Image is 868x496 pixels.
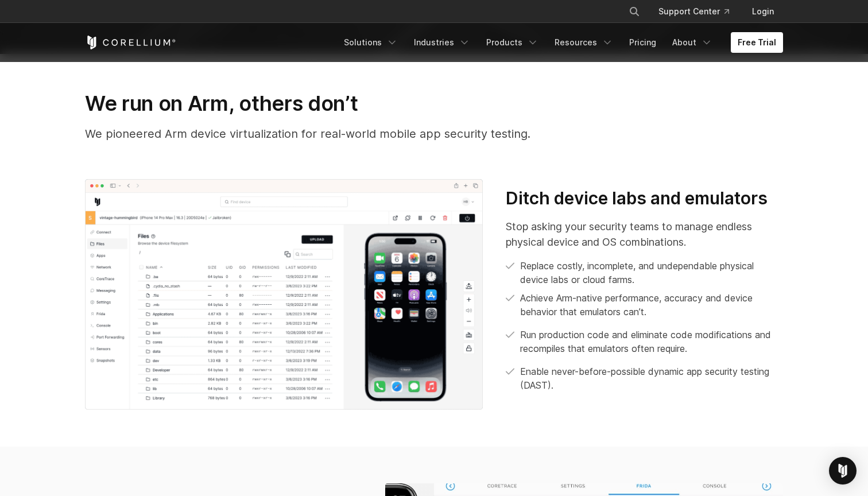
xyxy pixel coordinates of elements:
p: Enable never-before-possible dynamic app security testing (DAST). [520,365,783,392]
p: Achieve Arm-native performance, accuracy and device behavior that emulators can’t. [520,291,783,319]
a: Products [479,32,545,53]
h3: Ditch device labs and emulators [506,188,783,210]
a: Solutions [337,32,405,53]
a: Corellium Home [85,36,176,49]
a: Industries [407,32,477,53]
div: Navigation Menu [615,1,783,22]
p: Replace costly, incomplete, and undependable physical device labs or cloud farms. [520,259,783,286]
div: Open Intercom Messenger [829,457,857,485]
a: Support Center [649,1,738,22]
div: Navigation Menu [337,32,783,53]
button: Search [624,1,645,22]
p: Run production code and eliminate code modifications and recompiles that emulators often require. [520,328,783,355]
h3: We run on Arm, others don’t [85,91,783,116]
p: Stop asking your security teams to manage endless physical device and OS combinations. [506,219,783,250]
p: We pioneered Arm device virtualization for real-world mobile app security testing. [85,125,783,142]
a: Free Trial [731,32,783,53]
a: Pricing [622,32,663,53]
a: Login [743,1,783,22]
a: Resources [548,32,620,53]
a: About [665,32,719,53]
img: Dynamic app security testing (DSAT); iOS pentest [85,179,483,410]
